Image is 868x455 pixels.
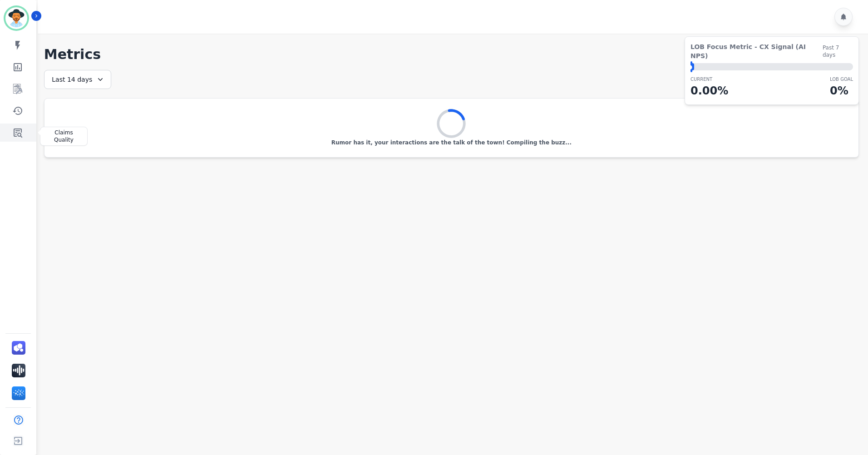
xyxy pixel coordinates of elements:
img: Bordered avatar [5,7,27,29]
p: 0.00 % [690,83,728,99]
div: ⬤ [690,63,694,70]
p: CURRENT [690,76,728,83]
span: LOB Focus Metric - CX Signal (AI NPS) [690,42,823,60]
div: Last 14 days [44,70,111,89]
p: LOB Goal [830,76,853,83]
span: Past 7 days [823,44,853,59]
p: 0 % [830,83,853,99]
h1: Metrics [44,46,859,63]
p: Rumor has it, your interactions are the talk of the town! Compiling the buzz... [331,139,572,146]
